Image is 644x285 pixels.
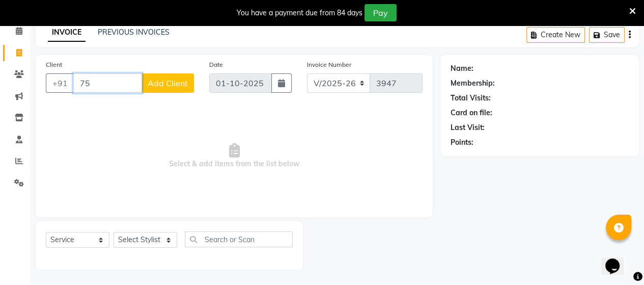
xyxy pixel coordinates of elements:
[98,28,170,37] a: PREVIOUS INVOICES
[451,63,473,74] div: Name:
[142,73,194,93] button: Add Client
[46,73,74,93] button: +91
[451,108,492,118] div: Card on file:
[526,27,585,43] button: Create New
[589,27,625,43] button: Save
[451,78,495,89] div: Membership:
[209,60,223,69] label: Date
[148,78,188,88] span: Add Client
[365,4,397,21] button: Pay
[451,137,473,148] div: Points:
[237,8,362,18] div: You have a payment due from 84 days
[451,93,491,103] div: Total Visits:
[185,231,293,247] input: Search or Scan
[46,60,62,69] label: Client
[46,105,423,207] span: Select & add items from the list below
[48,23,86,42] a: INVOICE
[73,73,142,93] input: Search by Name/Mobile/Email/Code
[451,122,485,133] div: Last Visit:
[601,244,634,275] iframe: chat widget
[307,60,351,69] label: Invoice Number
